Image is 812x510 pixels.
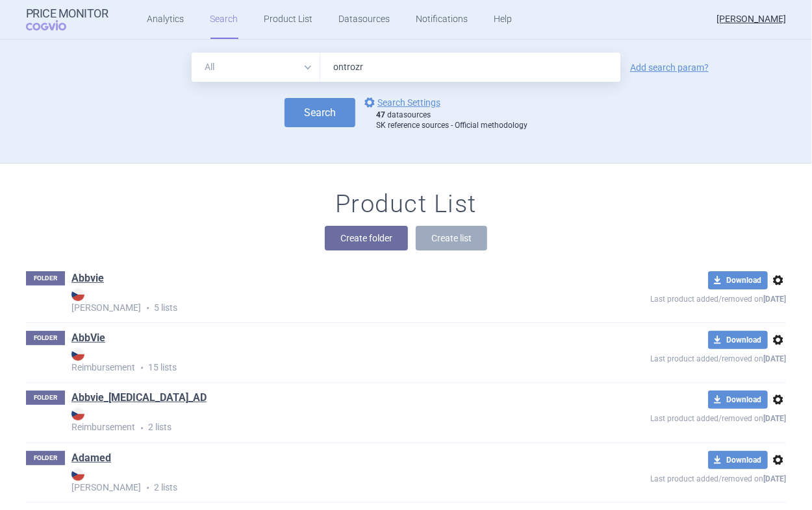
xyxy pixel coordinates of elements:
p: 15 lists [71,348,558,374]
span: COGVIO [26,20,84,30]
img: CZ [71,288,84,301]
strong: [DATE] [763,295,786,304]
h1: AbbVie [71,331,105,348]
p: Last product added/removed on [558,349,786,365]
p: Last product added/removed on [558,289,786,306]
strong: [PERSON_NAME] [71,468,558,492]
i: • [141,481,154,494]
p: FOLDER [26,271,65,285]
strong: [DATE] [763,414,786,423]
h1: Abbvie [71,271,104,288]
div: datasources SK reference sources - Official methodology [376,110,527,130]
button: Download [708,391,768,409]
img: CZ [71,348,84,361]
button: Download [708,451,768,469]
a: Adamed [71,451,111,465]
p: 2 lists [71,468,558,494]
i: • [135,422,148,435]
p: FOLDER [26,451,65,465]
strong: Price Monitor [26,7,108,20]
img: CZ [71,468,84,481]
button: Search [285,98,355,127]
i: • [135,361,148,374]
strong: 47 [376,110,385,119]
h1: Abbvie_Rinvoq_AD [71,391,207,407]
a: Search Settings [362,95,440,110]
p: FOLDER [26,391,65,405]
p: FOLDER [26,331,65,345]
button: Download [708,271,768,289]
h1: Product List [335,189,477,219]
button: Download [708,331,768,349]
p: 5 lists [71,288,558,315]
button: Create list [416,226,487,250]
strong: [DATE] [763,354,786,363]
strong: [DATE] [763,474,786,483]
h1: Adamed [71,451,111,468]
img: CZ [71,407,84,420]
strong: Reimbursement [71,348,558,372]
a: Price MonitorCOGVIO [26,7,108,32]
a: AbbVie [71,331,105,345]
strong: [PERSON_NAME] [71,288,558,313]
button: Create folder [325,226,408,250]
a: Abbvie_[MEDICAL_DATA]_AD [71,391,207,405]
a: Add search param? [630,63,709,72]
p: 2 lists [71,407,558,434]
p: Last product added/removed on [558,409,786,425]
p: Last product added/removed on [558,469,786,485]
strong: Reimbursement [71,407,558,432]
i: • [141,302,154,315]
a: Abbvie [71,271,104,285]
